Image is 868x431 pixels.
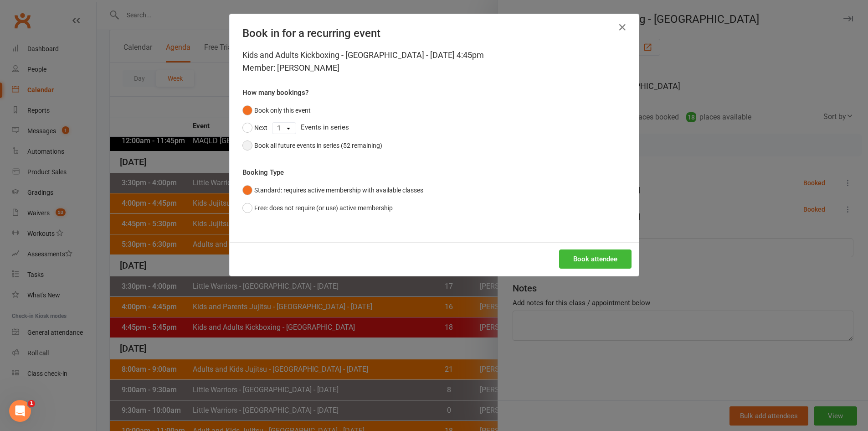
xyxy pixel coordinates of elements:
[615,20,630,35] button: Close
[28,400,35,407] span: 1
[242,87,308,98] label: How many bookings?
[242,119,267,136] button: Next
[242,119,626,136] div: Events in series
[242,167,284,178] label: Booking Type
[242,49,626,74] div: Kids and Adults Kickboxing - [GEOGRAPHIC_DATA] - [DATE] 4:45pm Member: [PERSON_NAME]
[254,140,382,151] div: Book all future events in series (52 remaining)
[242,27,626,40] h4: Book in for a recurring event
[242,137,382,154] button: Book all future events in series (52 remaining)
[242,199,393,217] button: Free: does not require (or use) active membership
[9,400,31,422] iframe: Intercom live chat
[559,249,632,269] button: Book attendee
[242,102,311,119] button: Book only this event
[242,182,423,199] button: Standard: requires active membership with available classes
